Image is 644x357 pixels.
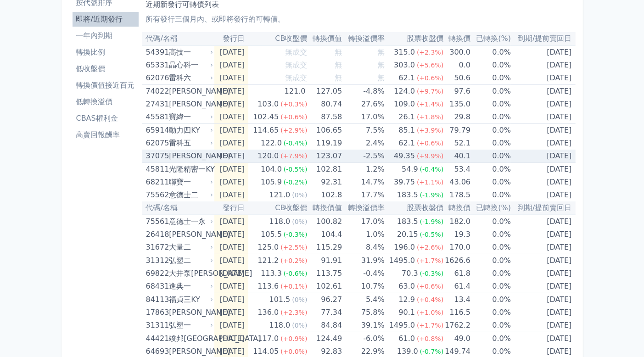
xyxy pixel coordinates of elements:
[146,163,167,176] div: 45811
[420,166,444,173] span: (-0.4%)
[443,137,470,150] td: 52.1
[443,59,470,72] td: 0.0
[73,61,139,76] a: 低收盤價
[251,124,280,137] div: 114.65
[342,267,385,280] td: -0.4%
[73,30,139,41] li: 一年內到期
[342,98,385,111] td: 27.6%
[511,241,575,254] td: [DATE]
[342,150,385,163] td: -2.5%
[392,59,417,72] div: 303.0
[395,215,420,228] div: 183.5
[292,218,307,225] span: (0%)
[385,32,444,45] th: 股票收盤價
[397,111,417,123] div: 26.1
[146,14,572,25] p: 所有發行三個月內、或即將發行的可轉債。
[146,176,167,189] div: 68211
[73,111,139,126] a: CBAS權利金
[420,231,444,238] span: (-0.5%)
[214,280,248,293] td: [DATE]
[342,293,385,307] td: 5.4%
[511,98,575,111] td: [DATE]
[470,176,511,189] td: 0.0%
[307,150,342,163] td: 123.07
[146,189,167,201] div: 75562
[259,176,284,189] div: 105.9
[342,32,385,45] th: 轉換溢價率
[335,48,342,56] span: 無
[385,201,444,215] th: 股票收盤價
[443,163,470,176] td: 53.4
[292,322,307,329] span: (0%)
[169,306,211,319] div: [PERSON_NAME]
[443,124,470,137] td: 79.79
[169,319,211,332] div: 弘塑一
[392,150,417,162] div: 49.35
[169,111,211,123] div: 寶緯一
[73,63,139,74] li: 低收盤價
[214,241,248,254] td: [DATE]
[387,319,417,332] div: 1495.0
[146,124,167,137] div: 65914
[169,137,211,150] div: 雷科五
[417,127,443,134] span: (+3.9%)
[443,72,470,85] td: 50.6
[248,201,308,215] th: CB收盤價
[342,254,385,268] td: 31.9%
[307,201,342,215] th: 轉換價值
[511,150,575,163] td: [DATE]
[417,61,443,69] span: (+5.6%)
[256,332,280,345] div: 117.0
[342,215,385,228] td: 17.0%
[470,241,511,254] td: 0.0%
[73,45,139,60] a: 轉換比例
[335,73,342,82] span: 無
[598,313,644,357] div: 聊天小工具
[169,215,211,228] div: 意德士一永
[284,178,308,186] span: (-0.2%)
[511,111,575,124] td: [DATE]
[268,215,292,228] div: 118.0
[268,319,292,332] div: 118.0
[73,12,139,27] a: 即將/近期發行
[420,218,444,225] span: (-1.9%)
[342,319,385,332] td: 39.1%
[400,267,420,280] div: 70.3
[443,150,470,163] td: 40.1
[214,45,248,59] td: [DATE]
[417,309,443,316] span: (+1.0%)
[470,85,511,98] td: 0.0%
[417,178,443,186] span: (+1.1%)
[443,85,470,98] td: 97.6
[342,306,385,319] td: 75.8%
[146,254,167,267] div: 31312
[342,228,385,241] td: 1.0%
[307,267,342,280] td: 113.75
[342,163,385,176] td: 1.2%
[307,111,342,124] td: 87.58
[169,46,211,59] div: 高技一
[214,201,248,215] th: 發行日
[146,267,167,280] div: 69822
[397,306,417,319] div: 90.1
[146,72,167,84] div: 62076
[470,150,511,163] td: 0.0%
[470,267,511,280] td: 0.0%
[470,163,511,176] td: 0.0%
[417,139,443,147] span: (+0.6%)
[73,96,139,107] li: 低轉換溢價
[146,241,167,254] div: 31672
[256,254,280,267] div: 121.2
[280,152,307,160] span: (+7.9%)
[417,244,443,251] span: (+2.6%)
[470,215,511,228] td: 0.0%
[511,176,575,189] td: [DATE]
[420,270,444,277] span: (-0.3%)
[146,319,167,332] div: 31311
[280,113,307,121] span: (+0.6%)
[511,319,575,332] td: [DATE]
[214,124,248,137] td: [DATE]
[285,61,307,69] span: 無成交
[511,267,575,280] td: [DATE]
[307,280,342,293] td: 102.61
